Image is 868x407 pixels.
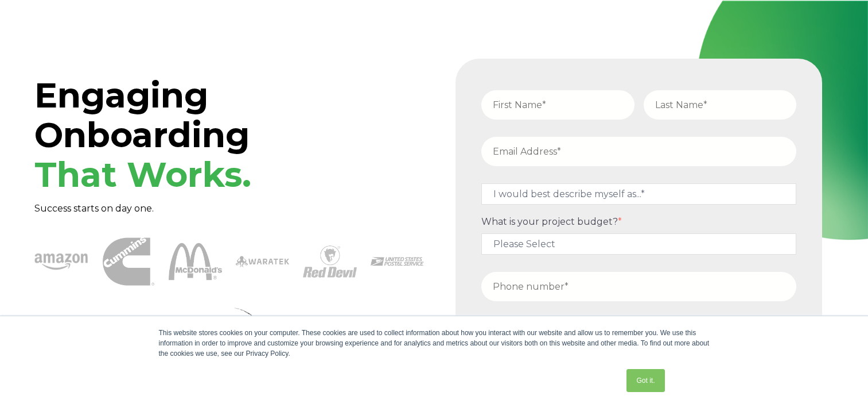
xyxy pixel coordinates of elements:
[34,235,88,288] img: amazon-1
[34,153,251,195] span: That Works.
[34,203,154,214] span: Success starts on day one.
[644,90,796,120] input: Last Name*
[34,74,251,195] span: Engaging Onboarding
[626,369,664,392] a: Got it.
[303,235,356,288] img: Red Devil
[481,137,796,166] input: Email Address*
[481,272,796,301] input: Phone number*
[169,235,222,288] img: McDonalds 1
[236,235,289,288] img: Waratek logo
[371,235,424,288] img: USPS
[103,236,154,287] img: Cummins
[481,90,634,120] input: First Name*
[159,328,710,359] div: This website stores cookies on your computer. These cookies are used to collect information about...
[481,216,618,227] span: What is your project budget?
